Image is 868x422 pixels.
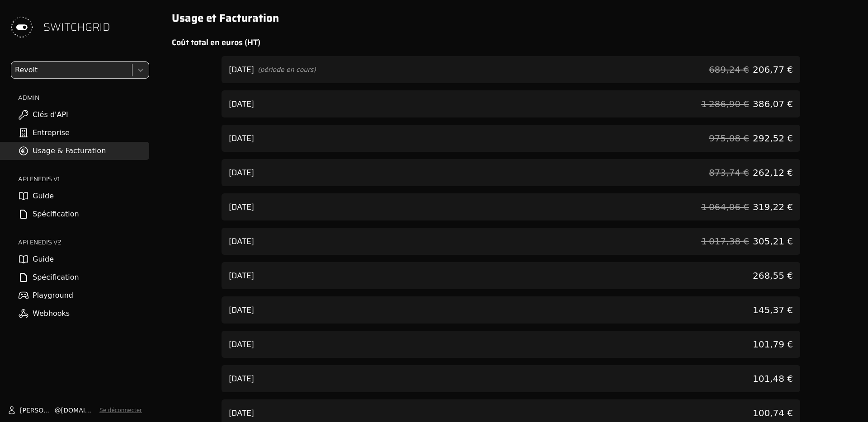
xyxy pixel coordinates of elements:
[7,13,36,42] img: Switchgrid Logo
[55,406,61,415] span: @
[709,132,749,145] span: 975,08 €
[229,269,254,282] h3: [DATE]
[753,304,793,316] span: 145,37 €
[20,406,55,415] span: [PERSON_NAME]
[258,65,316,74] span: (période en cours)
[753,201,793,213] span: 319,22 €
[222,296,800,324] div: voir les détails
[229,235,254,248] h3: [DATE]
[172,11,850,25] h1: Usage et Facturation
[709,166,749,179] span: 873,74 €
[229,304,254,316] h3: [DATE]
[222,56,800,83] div: voir les détails
[229,132,254,145] h3: [DATE]
[222,159,800,186] div: voir les détails
[18,93,149,102] h2: ADMIN
[701,201,749,213] span: 1 064,06 €
[229,166,254,179] h3: [DATE]
[753,338,793,351] span: 101,79 €
[222,365,800,392] div: voir les détails
[222,262,800,289] div: voir les détails
[709,63,749,76] span: 689,24 €
[753,98,793,110] span: 386,07 €
[222,125,800,152] div: voir les détails
[701,235,749,248] span: 1 017,38 €
[753,235,793,248] span: 305,21 €
[222,331,800,358] div: voir les détails
[229,372,254,385] h3: [DATE]
[229,201,254,213] h3: [DATE]
[18,238,149,247] h2: API ENEDIS v2
[753,166,793,179] span: 262,12 €
[229,338,254,351] h3: [DATE]
[172,36,850,49] h2: Coût total en euros (HT)
[43,20,110,34] span: SWITCHGRID
[222,228,800,255] div: voir les détails
[229,63,254,76] h3: [DATE]
[701,98,749,110] span: 1 286,90 €
[753,132,793,145] span: 292,52 €
[229,407,254,419] h3: [DATE]
[61,406,96,415] span: [DOMAIN_NAME]
[222,90,800,117] div: voir les détails
[18,174,149,183] h2: API ENEDIS v1
[753,407,793,419] span: 100,74 €
[753,372,793,385] span: 101,48 €
[229,98,254,110] h3: [DATE]
[99,407,142,414] button: Se déconnecter
[753,63,793,76] span: 206,77 €
[222,193,800,220] div: voir les détails
[753,269,793,282] span: 268,55 €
